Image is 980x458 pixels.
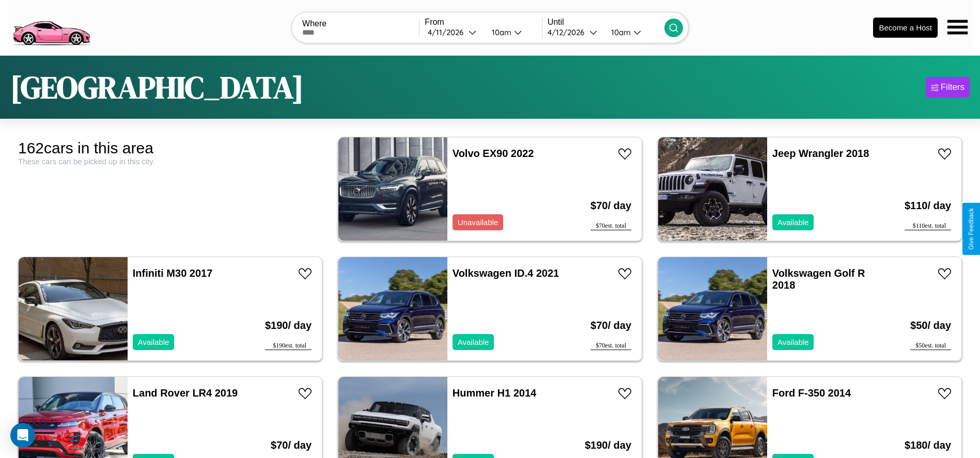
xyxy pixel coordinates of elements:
[777,215,809,229] p: Available
[606,27,633,37] div: 10am
[772,267,865,291] a: Volkswagen Golf R 2018
[265,309,312,342] h3: $ 190 / day
[590,222,631,230] div: $ 70 est. total
[458,335,489,349] p: Available
[8,5,95,48] img: logo
[905,189,951,222] h3: $ 110 / day
[453,148,534,159] a: Volvo EX90 2022
[425,27,483,38] button: 4/11/2026
[772,148,869,159] a: Jeep Wrangler 2018
[133,387,238,399] a: Land Rover LR4 2019
[590,189,631,222] h3: $ 70 / day
[138,335,169,349] p: Available
[10,66,304,108] h1: [GEOGRAPHIC_DATA]
[590,309,631,342] h3: $ 70 / day
[487,27,514,37] div: 10am
[10,423,35,448] div: Open Intercom Messenger
[548,18,664,27] label: Until
[603,27,664,38] button: 10am
[133,267,213,279] a: Infiniti M30 2017
[926,77,970,98] button: Filters
[18,139,322,157] div: 162 cars in this area
[910,342,951,350] div: $ 50 est. total
[453,267,559,279] a: Volkswagen ID.4 2021
[905,222,951,230] div: $ 110 est. total
[941,82,965,92] div: Filters
[968,208,975,250] div: Give Feedback
[873,18,938,38] button: Become a Host
[772,387,851,399] a: Ford F-350 2014
[590,342,631,350] div: $ 70 est. total
[18,157,322,166] div: These cars can be picked up in this city.
[484,27,542,38] button: 10am
[265,342,312,350] div: $ 190 est. total
[428,27,469,37] div: 4 / 11 / 2026
[453,387,536,399] a: Hummer H1 2014
[458,215,498,229] p: Unavailable
[425,18,541,27] label: From
[910,309,951,342] h3: $ 50 / day
[548,27,589,37] div: 4 / 12 / 2026
[777,335,809,349] p: Available
[302,19,419,28] label: Where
